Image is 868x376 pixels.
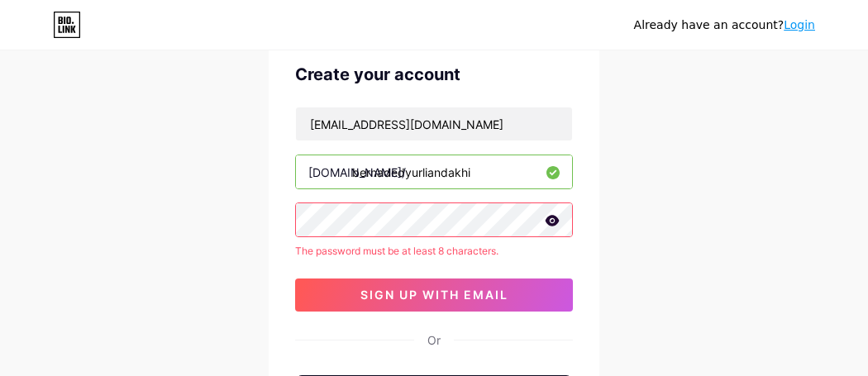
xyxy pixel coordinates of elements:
[427,331,441,349] div: Or
[296,155,572,188] input: username
[784,18,815,31] a: Login
[295,278,573,312] button: sign up with email
[308,164,406,181] div: [DOMAIN_NAME]/
[295,62,573,87] div: Create your account
[634,17,815,34] div: Already have an account?
[295,244,573,259] div: The password must be at least 8 characters.
[360,288,508,302] span: sign up with email
[296,107,572,140] input: Email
